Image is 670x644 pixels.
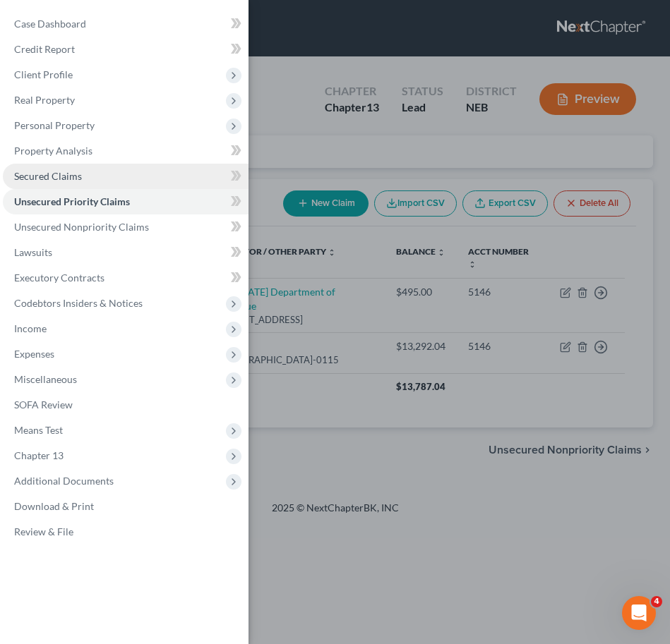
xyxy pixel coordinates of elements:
a: Property Analysis [3,138,249,164]
span: Secured Claims [14,170,82,182]
span: Codebtors Insiders & Notices [14,297,143,309]
span: Review & File [14,525,73,537]
span: Case Dashboard [14,18,86,30]
a: Unsecured Priority Claims [3,189,249,214]
a: Review & File [3,519,249,545]
span: Means Test [14,424,63,436]
span: Additional Documents [14,475,114,487]
span: Unsecured Priority Claims [14,195,130,207]
span: Real Property [14,94,75,106]
a: Unsecured Nonpriority Claims [3,214,249,240]
span: Income [14,322,47,334]
span: Chapter 13 [14,449,64,461]
span: Executory Contracts [14,272,104,284]
a: Secured Claims [3,164,249,189]
span: SOFA Review [14,399,73,411]
span: Unsecured Nonpriority Claims [14,221,149,233]
iframe: Intercom live chat [622,596,656,630]
a: Credit Report [3,37,249,62]
span: Client Profile [14,68,73,80]
a: Download & Print [3,494,249,519]
span: Credit Report [14,43,75,55]
span: Lawsuits [14,246,52,258]
a: Case Dashboard [3,11,249,37]
a: Lawsuits [3,240,249,265]
a: SOFA Review [3,392,249,418]
span: Miscellaneous [14,373,77,385]
a: Executory Contracts [3,265,249,291]
span: Property Analysis [14,145,92,157]
span: Download & Print [14,500,94,512]
span: Personal Property [14,119,95,131]
span: Expenses [14,348,54,360]
span: 4 [651,596,662,607]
